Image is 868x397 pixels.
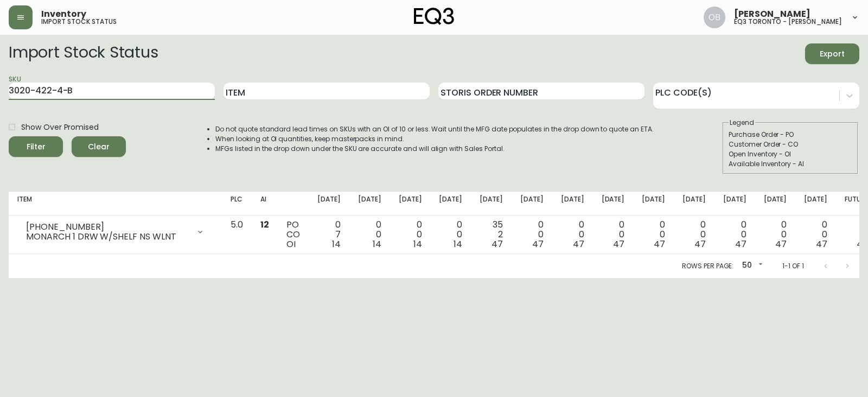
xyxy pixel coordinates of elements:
[782,261,804,271] p: 1-1 of 1
[26,222,189,232] div: [PHONE_NUMBER]
[520,220,544,249] div: 0 0
[80,140,117,154] span: Clear
[735,238,746,250] span: 47
[755,192,796,216] th: [DATE]
[252,192,278,216] th: AI
[454,238,462,250] span: 14
[480,220,503,249] div: 35 2
[714,192,755,216] th: [DATE]
[734,10,810,18] span: [PERSON_NAME]
[373,238,381,250] span: 14
[845,220,868,249] div: 0 0
[215,134,654,144] li: When looking at OI quantities, keep masterpacks in mind.
[512,192,552,216] th: [DATE]
[682,261,733,271] p: Rows per page:
[215,124,654,134] li: Do not quote standard lead times on SKUs with an OI of 10 or less. Wait until the MFG date popula...
[9,43,158,64] h2: Import Stock Status
[430,192,471,216] th: [DATE]
[682,220,706,249] div: 0 0
[593,192,634,216] th: [DATE]
[816,238,827,250] span: 47
[552,192,593,216] th: [DATE]
[413,238,422,250] span: 14
[654,238,665,250] span: 47
[729,149,852,159] div: Open Inventory - OI
[729,118,755,128] legend: Legend
[492,238,503,250] span: 47
[729,130,852,140] div: Purchase Order - PO
[471,192,512,216] th: [DATE]
[642,220,665,249] div: 0 0
[804,220,827,249] div: 0 0
[309,192,349,216] th: [DATE]
[260,218,269,231] span: 12
[729,140,852,149] div: Customer Order - CO
[795,192,836,216] th: [DATE]
[734,18,842,25] h5: eq3 toronto - [PERSON_NAME]
[439,220,462,249] div: 0 0
[286,238,296,250] span: OI
[332,238,341,250] span: 14
[390,192,431,216] th: [DATE]
[814,47,851,61] span: Export
[317,220,341,249] div: 0 7
[775,238,787,250] span: 47
[399,220,422,249] div: 0 0
[857,238,868,250] span: 47
[738,257,765,275] div: 50
[17,220,213,244] div: [PHONE_NUMBER]MONARCH 1 DRW W/SHELF NS WLNT
[286,220,300,249] div: PO CO
[358,220,381,249] div: 0 0
[41,10,86,18] span: Inventory
[532,238,544,250] span: 47
[349,192,390,216] th: [DATE]
[72,136,126,157] button: Clear
[561,220,584,249] div: 0 0
[27,140,46,154] div: Filter
[805,43,859,64] button: Export
[414,8,454,25] img: logo
[9,192,222,216] th: Item
[26,232,189,242] div: MONARCH 1 DRW W/SHELF NS WLNT
[215,144,654,154] li: MFGs listed in the drop down under the SKU are accurate and will align with Sales Portal.
[633,192,674,216] th: [DATE]
[9,136,63,157] button: Filter
[674,192,714,216] th: [DATE]
[723,220,746,249] div: 0 0
[41,18,117,25] h5: import stock status
[21,122,99,133] span: Show Over Promised
[222,216,252,254] td: 5.0
[613,238,624,250] span: 47
[573,238,584,250] span: 47
[694,238,706,250] span: 47
[764,220,787,249] div: 0 0
[729,159,852,169] div: Available Inventory - AI
[704,7,725,28] img: 8e0065c524da89c5c924d5ed86cfe468
[222,192,252,216] th: PLC
[602,220,625,249] div: 0 0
